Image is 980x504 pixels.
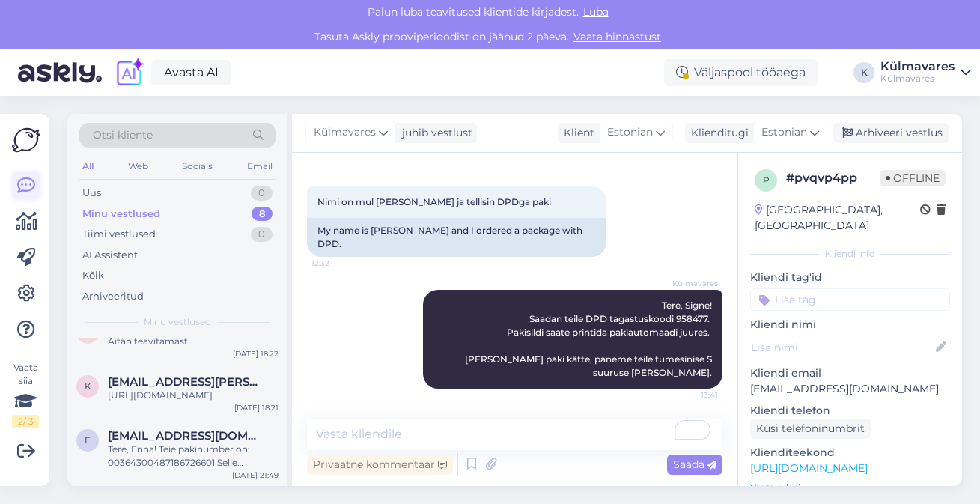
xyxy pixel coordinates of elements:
[82,268,104,283] div: Kõik
[755,202,920,234] div: [GEOGRAPHIC_DATA], [GEOGRAPHIC_DATA]
[750,247,950,261] div: Kliendi info
[82,227,156,242] div: Tiimi vestlused
[750,419,871,439] div: Küsi telefoninumbrit
[144,315,211,329] span: Minu vestlused
[12,361,39,428] div: Vaata siia
[108,389,279,402] div: [URL][DOMAIN_NAME]
[662,389,718,401] span: 13:41
[108,335,279,348] div: Aitäh teavitamast!
[85,434,91,446] span: e
[108,375,264,389] span: kai.keller@mail.ee
[685,125,749,141] div: Klienditugi
[853,62,874,83] div: K
[750,403,950,419] p: Kliendi telefon
[125,157,151,176] div: Web
[751,339,933,356] input: Lisa nimi
[252,207,273,222] div: 8
[880,170,946,186] span: Offline
[880,61,971,85] a: KülmavaresKülmavares
[750,381,950,397] p: [EMAIL_ADDRESS][DOMAIN_NAME]
[396,125,472,141] div: juhib vestlust
[750,481,950,494] p: Vaata edasi ...
[761,124,807,141] span: Estonian
[558,125,594,141] div: Klient
[664,59,818,86] div: Väljaspool tööaega
[108,429,264,443] span: enna.tlp@gmail.com
[151,60,231,85] a: Avasta AI
[750,288,950,311] input: Lisa tag
[179,157,216,176] div: Socials
[82,289,144,304] div: Arhiveeritud
[12,415,39,428] div: 2 / 3
[233,348,279,359] div: [DATE] 18:22
[750,270,950,285] p: Kliendi tag'id
[750,445,950,461] p: Klienditeekond
[880,61,955,73] div: Külmavares
[833,123,949,143] div: Arhiveeri vestlus
[244,157,276,176] div: Email
[607,124,653,141] span: Estonian
[579,5,613,19] span: Luba
[251,186,273,201] div: 0
[234,402,279,413] div: [DATE] 18:21
[662,278,718,289] span: Külmavares
[307,455,453,475] div: Privaatne kommentaar
[750,461,868,475] a: [URL][DOMAIN_NAME]
[880,73,955,85] div: Külmavares
[93,127,153,143] span: Otsi kliente
[307,218,606,257] div: My name is [PERSON_NAME] and I ordered a package with DPD.
[673,458,716,471] span: Saada
[314,124,376,141] span: Külmavares
[763,174,770,186] span: p
[750,317,950,333] p: Kliendi nimi
[108,443,279,470] div: Tere, Enna! Teie pakinumber on: 00364300487186726601 Selle pakinumbriga saate vormistada smartpos...
[232,470,279,481] div: [DATE] 21:49
[82,207,160,222] div: Minu vestlused
[85,380,91,392] span: k
[251,227,273,242] div: 0
[79,157,97,176] div: All
[786,169,880,187] div: # pvqvp4pp
[307,419,722,450] textarea: To enrich screen reader interactions, please activate Accessibility in Grammarly extension settings
[82,248,138,263] div: AI Assistent
[114,57,145,88] img: explore-ai
[82,186,101,201] div: Uus
[569,30,666,43] a: Vaata hinnastust
[750,365,950,381] p: Kliendi email
[317,196,551,207] span: Nimi on mul [PERSON_NAME] ja tellisin DPDga paki
[311,258,368,269] span: 12:32
[12,126,40,154] img: Askly Logo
